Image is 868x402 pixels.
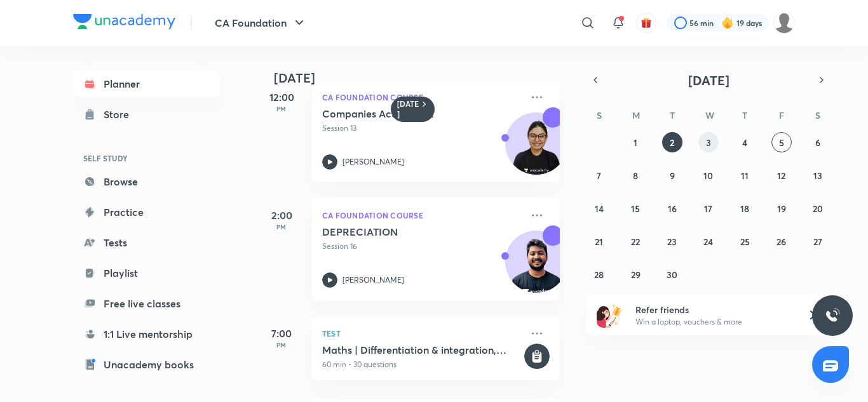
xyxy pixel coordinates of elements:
abbr: Sunday [597,109,602,121]
abbr: September 24, 2025 [703,236,713,248]
h4: [DATE] [274,70,573,86]
abbr: September 12, 2025 [777,170,785,182]
button: September 18, 2025 [735,198,755,218]
img: ttu [825,308,840,323]
p: [PERSON_NAME] [342,274,404,286]
abbr: Saturday [815,109,820,121]
button: September 28, 2025 [589,264,609,285]
button: September 8, 2025 [625,165,646,185]
button: September 14, 2025 [589,198,609,218]
button: September 12, 2025 [771,165,792,185]
abbr: September 11, 2025 [741,170,749,182]
abbr: September 8, 2025 [633,170,638,182]
button: September 25, 2025 [735,231,755,251]
abbr: September 14, 2025 [595,203,604,215]
abbr: Friday [779,109,784,121]
img: Avatar [506,119,567,180]
abbr: September 23, 2025 [667,236,677,248]
p: Session 16 [322,241,522,252]
abbr: September 13, 2025 [813,170,822,182]
abbr: Monday [632,109,640,121]
img: streak [721,17,734,29]
button: September 23, 2025 [662,231,682,251]
h5: 7:00 [256,326,307,341]
abbr: September 15, 2025 [631,203,640,215]
abbr: September 20, 2025 [813,203,823,215]
button: September 7, 2025 [589,165,609,185]
p: Test [322,326,522,341]
img: kashish kumari [773,12,795,34]
button: avatar [636,13,656,33]
abbr: September 16, 2025 [668,203,677,215]
p: 60 min • 30 questions [322,359,522,370]
abbr: September 9, 2025 [670,170,675,182]
button: September 5, 2025 [771,132,792,152]
abbr: September 25, 2025 [740,236,750,248]
abbr: September 26, 2025 [776,236,786,248]
p: [PERSON_NAME] [342,156,404,168]
button: September 6, 2025 [808,132,828,152]
a: Store [73,102,220,127]
button: September 3, 2025 [698,132,719,152]
button: September 19, 2025 [771,198,792,218]
abbr: September 6, 2025 [815,137,820,149]
abbr: September 10, 2025 [703,170,713,182]
abbr: September 19, 2025 [777,203,786,215]
h6: Refer friends [635,303,792,316]
a: Tests [73,230,220,255]
button: [DATE] [604,71,813,89]
abbr: September 27, 2025 [813,236,822,248]
abbr: September 5, 2025 [779,137,784,149]
p: PM [256,223,307,231]
abbr: September 28, 2025 [594,269,604,281]
button: September 2, 2025 [662,132,682,152]
abbr: September 7, 2025 [597,170,601,182]
abbr: September 1, 2025 [634,137,637,149]
a: Playlist [73,260,220,286]
button: September 15, 2025 [625,198,646,218]
h5: 2:00 [256,208,307,223]
button: September 29, 2025 [625,264,646,285]
a: Browse [73,169,220,194]
button: September 10, 2025 [698,165,719,185]
abbr: Thursday [742,109,747,121]
p: CA Foundation Course [322,208,522,223]
img: avatar [641,17,652,29]
a: Company Logo [73,14,175,32]
button: September 24, 2025 [698,231,719,251]
a: Planner [73,71,220,97]
abbr: September 4, 2025 [742,137,747,149]
button: September 4, 2025 [735,132,755,152]
button: September 11, 2025 [735,165,755,185]
h5: DEPRECIATION [322,225,480,238]
button: September 27, 2025 [808,231,828,251]
img: Avatar [506,238,567,298]
a: 1:1 Live mentorship [73,321,220,347]
h5: Companies Act | Part-2 [322,107,480,120]
h5: 12:00 [256,90,307,105]
button: September 30, 2025 [662,264,682,285]
p: PM [256,341,307,349]
abbr: September 21, 2025 [595,236,603,248]
button: September 13, 2025 [808,165,828,185]
h5: Maths | Differentiation & integration, Theoritical Distribution, Probability, Sets & Relation [322,344,522,356]
abbr: September 17, 2025 [704,203,712,215]
a: Unacademy books [73,352,220,377]
p: CA Foundation Course [322,90,522,105]
abbr: September 22, 2025 [631,236,640,248]
a: Free live classes [73,291,220,316]
button: September 16, 2025 [662,198,682,218]
button: September 26, 2025 [771,231,792,251]
h6: SELF STUDY [73,147,220,169]
abbr: Tuesday [670,109,675,121]
abbr: September 29, 2025 [631,269,641,281]
abbr: Wednesday [705,109,714,121]
button: CA Foundation [207,10,315,36]
abbr: September 18, 2025 [740,203,749,215]
p: PM [256,105,307,112]
p: Session 13 [322,123,522,134]
abbr: September 30, 2025 [667,269,677,281]
button: September 20, 2025 [808,198,828,218]
img: referral [597,302,622,328]
img: Company Logo [73,14,175,29]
